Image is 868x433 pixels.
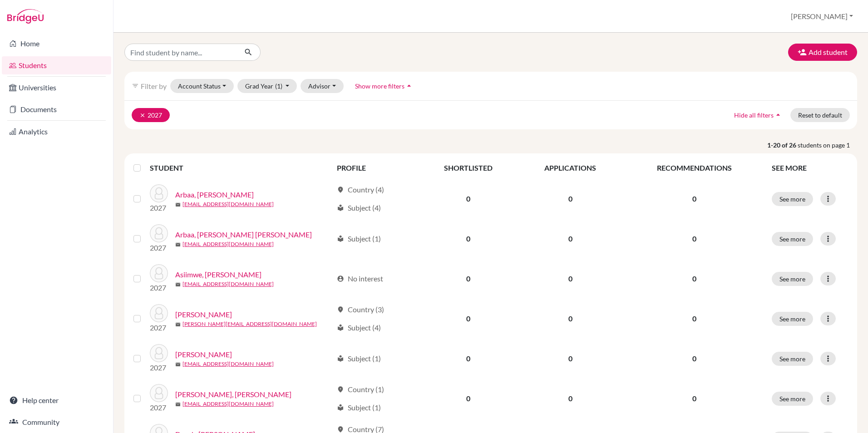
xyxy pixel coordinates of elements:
[337,384,384,395] div: Country (1)
[419,299,518,339] td: 0
[337,184,384,195] div: Country (4)
[150,402,168,413] p: 2027
[150,202,168,213] p: 2027
[419,379,518,418] td: 0
[734,111,774,119] span: Hide all filters
[182,320,317,328] a: [PERSON_NAME][EMAIL_ADDRESS][DOMAIN_NAME]
[132,82,139,89] i: filter_list
[337,304,384,315] div: Country (3)
[337,404,344,411] span: local_library
[275,82,282,90] span: (1)
[2,79,111,97] a: Universities
[175,242,181,247] span: mail
[237,79,297,93] button: Grad Year(1)
[150,384,168,402] img: Borel De Bitche, Emmanuel Patrice
[337,324,344,331] span: local_library
[337,353,381,364] div: Subject (1)
[182,280,274,288] a: [EMAIL_ADDRESS][DOMAIN_NAME]
[419,339,518,379] td: 0
[518,179,623,219] td: 0
[2,56,111,74] a: Students
[419,157,518,179] th: SHORTLISTED
[798,140,857,150] span: students on page 1
[355,82,404,90] span: Show more filters
[301,79,344,93] button: Advisor
[518,339,623,379] td: 0
[175,349,232,360] a: [PERSON_NAME]
[518,379,623,418] td: 0
[182,360,274,368] a: [EMAIL_ADDRESS][DOMAIN_NAME]
[518,259,623,299] td: 0
[628,393,761,404] p: 0
[337,402,381,413] div: Subject (1)
[150,362,168,373] p: 2027
[175,202,181,207] span: mail
[139,112,146,118] i: clear
[175,389,291,400] a: [PERSON_NAME], [PERSON_NAME]
[787,8,857,25] button: [PERSON_NAME]
[150,242,168,253] p: 2027
[772,272,813,286] button: See more
[419,179,518,219] td: 0
[150,282,168,293] p: 2027
[150,224,168,242] img: Arbaa, Mutaz Abdalla Mukhtar
[170,79,234,93] button: Account Status
[628,353,761,364] p: 0
[150,264,168,282] img: Asiimwe, Godeshia Alessandra
[772,392,813,406] button: See more
[175,189,254,200] a: Arbaa, [PERSON_NAME]
[623,157,766,179] th: RECOMMENDATIONS
[2,123,111,141] a: Analytics
[790,108,850,122] button: Reset to default
[337,235,344,242] span: local_library
[337,275,344,282] span: account_circle
[772,352,813,366] button: See more
[788,44,857,61] button: Add student
[767,140,798,150] strong: 1-20 of 26
[774,110,783,119] i: arrow_drop_up
[404,81,414,90] i: arrow_drop_up
[124,44,237,61] input: Find student by name...
[518,299,623,339] td: 0
[337,306,344,313] span: location_on
[518,157,623,179] th: APPLICATIONS
[182,200,274,208] a: [EMAIL_ADDRESS][DOMAIN_NAME]
[175,229,312,240] a: Arbaa, [PERSON_NAME] [PERSON_NAME]
[182,240,274,248] a: [EMAIL_ADDRESS][DOMAIN_NAME]
[175,309,232,320] a: [PERSON_NAME]
[7,9,44,24] img: Bridge-U
[175,282,181,287] span: mail
[628,193,761,204] p: 0
[337,233,381,244] div: Subject (1)
[150,184,168,202] img: Arbaa, Muez Abdalla Mukhtar
[419,259,518,299] td: 0
[419,219,518,259] td: 0
[150,304,168,322] img: Asiimwe, Joanah
[347,79,421,93] button: Show more filtersarrow_drop_up
[2,34,111,53] a: Home
[518,219,623,259] td: 0
[2,413,111,431] a: Community
[141,82,167,90] span: Filter by
[628,313,761,324] p: 0
[175,269,261,280] a: Asiimwe, [PERSON_NAME]
[337,273,383,284] div: No interest
[150,157,331,179] th: STUDENT
[337,186,344,193] span: location_on
[337,355,344,362] span: local_library
[726,108,790,122] button: Hide all filtersarrow_drop_up
[2,100,111,118] a: Documents
[150,322,168,333] p: 2027
[766,157,853,179] th: SEE MORE
[628,273,761,284] p: 0
[337,386,344,393] span: location_on
[150,344,168,362] img: Asiimwe, Stacia Esther Kaineruhanga
[337,426,344,433] span: location_on
[175,402,181,407] span: mail
[772,192,813,206] button: See more
[175,322,181,327] span: mail
[772,232,813,246] button: See more
[628,233,761,244] p: 0
[337,322,381,333] div: Subject (4)
[772,312,813,326] button: See more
